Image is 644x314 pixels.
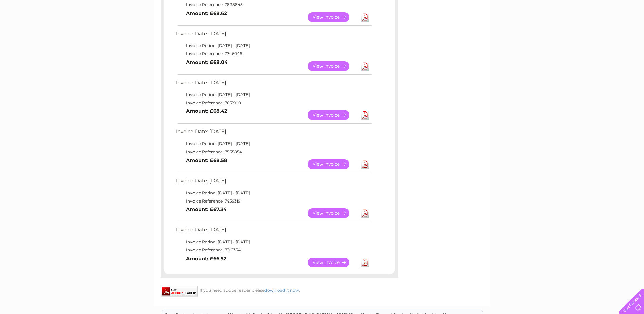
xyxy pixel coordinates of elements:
[186,256,227,262] b: Amount: £66.52
[516,3,563,12] a: 0333 014 3131
[186,157,227,163] b: Amount: £68.58
[174,41,373,50] td: Invoice Period: [DATE] - [DATE]
[174,1,373,9] td: Invoice Reference: 7838845
[361,61,369,71] a: Download
[308,258,357,267] a: View
[361,159,369,169] a: Download
[560,29,581,34] a: Telecoms
[174,29,373,42] td: Invoice Date: [DATE]
[174,127,373,140] td: Invoice Date: [DATE]
[186,10,227,16] b: Amount: £68.62
[174,50,373,58] td: Invoice Reference: 7746046
[174,140,373,148] td: Invoice Period: [DATE] - [DATE]
[361,12,369,22] a: Download
[308,208,357,218] a: View
[308,110,357,120] a: View
[361,208,369,218] a: Download
[585,29,595,34] a: Blog
[361,110,369,120] a: Download
[264,287,299,293] a: download it now
[308,159,357,169] a: View
[174,246,373,254] td: Invoice Reference: 7361354
[308,12,357,22] a: View
[174,78,373,91] td: Invoice Date: [DATE]
[622,29,638,34] a: Log out
[161,286,398,293] div: If you need adobe reader please .
[174,91,373,99] td: Invoice Period: [DATE] - [DATE]
[525,29,537,34] a: Water
[174,197,373,205] td: Invoice Reference: 7459319
[186,206,227,212] b: Amount: £67.34
[174,238,373,246] td: Invoice Period: [DATE] - [DATE]
[174,99,373,107] td: Invoice Reference: 7651900
[186,59,228,65] b: Amount: £68.04
[599,29,615,34] a: Contact
[361,258,369,267] a: Download
[174,189,373,197] td: Invoice Period: [DATE] - [DATE]
[174,176,373,189] td: Invoice Date: [DATE]
[174,225,373,238] td: Invoice Date: [DATE]
[22,18,57,38] img: logo.png
[186,108,227,114] b: Amount: £68.42
[541,29,556,34] a: Energy
[174,148,373,156] td: Invoice Reference: 7555854
[308,61,357,71] a: View
[162,4,483,33] div: Clear Business is a trading name of Verastar Limited (registered in [GEOGRAPHIC_DATA] No. 3667643...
